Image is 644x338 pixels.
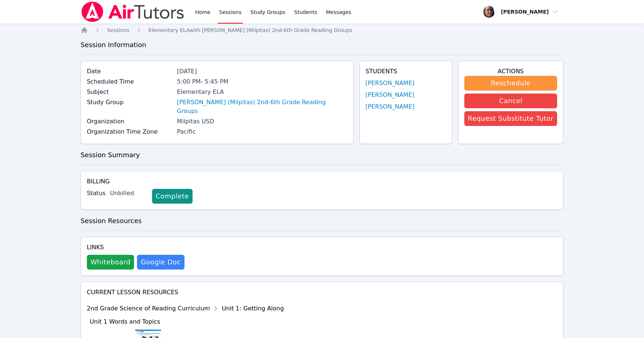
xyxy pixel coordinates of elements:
[87,189,106,198] label: Status
[464,111,557,126] button: Request Substitute Tutor
[87,67,173,76] label: Date
[87,127,173,136] label: Organization Time Zone
[87,255,134,270] button: Whiteboard
[87,88,173,96] label: Subject
[87,98,173,107] label: Study Group
[81,27,564,34] nav: Breadcrumb
[87,288,557,297] h4: Current Lesson Resources
[177,77,347,86] div: 5:00 PM - 5:45 PM
[366,102,415,111] a: [PERSON_NAME]
[87,177,557,186] h4: Billing
[326,8,351,16] span: Messages
[148,27,352,33] span: Elementary ELA with [PERSON_NAME] (Milpitas) 2nd-6th Grade Reading Groups
[87,303,284,314] div: 2nd Grade Science of Reading Curriculum Unit 1: Getting Along
[464,94,557,108] button: Cancel
[90,318,160,325] span: Unit 1 Words and Topics
[81,40,564,50] h3: Session Information
[87,77,173,86] label: Scheduled Time
[152,189,193,204] a: Complete
[366,67,446,76] h4: Students
[107,27,130,33] span: Sessions
[177,67,347,76] div: [DATE]
[87,117,173,126] label: Organization
[366,79,415,88] a: [PERSON_NAME]
[464,67,557,76] h4: Actions
[177,127,347,136] div: Pacific
[148,27,352,34] a: Elementary ELAwith [PERSON_NAME] (Milpitas) 2nd-6th Grade Reading Groups
[107,27,130,34] a: Sessions
[177,117,347,126] div: Milpitas USD
[81,1,185,22] img: Air Tutors
[137,255,184,270] a: Google Doc
[110,189,146,198] div: Unbilled
[177,98,347,116] a: [PERSON_NAME] (Milpitas) 2nd-6th Grade Reading Groups
[81,216,564,226] h3: Session Resources
[81,150,564,160] h3: Session Summary
[366,91,415,99] a: [PERSON_NAME]
[177,88,347,96] div: Elementary ELA
[87,243,184,252] h4: Links
[464,76,557,91] button: Reschedule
